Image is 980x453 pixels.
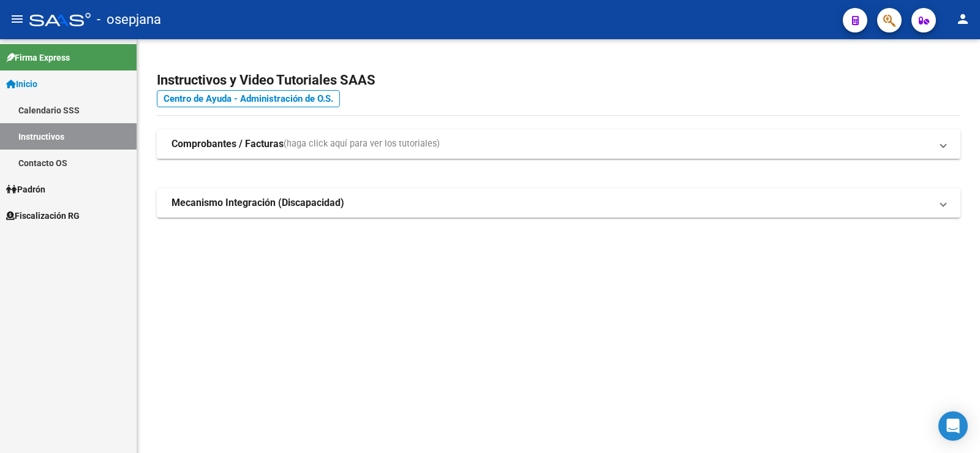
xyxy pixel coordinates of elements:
span: Firma Express [6,51,70,64]
div: Open Intercom Messenger [938,411,968,441]
span: (haga click aquí para ver los tutoriales) [284,137,440,151]
mat-icon: menu [10,12,24,26]
strong: Comprobantes / Facturas [171,137,284,151]
span: Padrón [6,183,45,196]
span: Fiscalización RG [6,209,80,223]
mat-expansion-panel-header: Mecanismo Integración (Discapacidad) [157,188,960,218]
strong: Mecanismo Integración (Discapacidad) [171,196,344,210]
mat-expansion-panel-header: Comprobantes / Facturas(haga click aquí para ver los tutoriales) [157,129,960,159]
span: - osepjana [97,6,161,33]
mat-icon: person [956,12,970,26]
a: Centro de Ayuda - Administración de O.S. [157,90,340,107]
h2: Instructivos y Video Tutoriales SAAS [157,69,960,92]
span: Inicio [6,77,37,91]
